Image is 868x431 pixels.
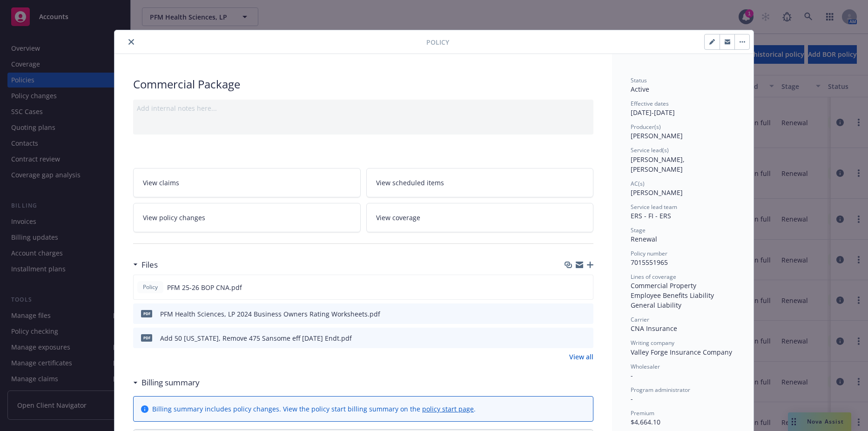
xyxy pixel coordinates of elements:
span: $4,664.10 [631,418,660,426]
span: [PERSON_NAME] [631,131,683,140]
div: [DATE] - [DATE] [631,100,735,117]
div: Commercial Property [631,281,735,290]
span: [PERSON_NAME], [PERSON_NAME] [631,155,686,174]
button: preview file [581,283,589,292]
span: ERS - FI - ERS [631,211,671,220]
span: Carrier [631,316,649,323]
h3: Files [141,259,158,271]
a: View coverage [366,203,594,232]
button: download file [566,283,573,292]
span: View scheduled items [376,178,444,188]
a: View claims [133,168,361,197]
span: PFM 25-26 BOP CNA.pdf [167,283,242,292]
button: preview file [581,333,590,343]
span: Stage [631,226,646,234]
span: Policy [426,37,449,47]
span: Premium [631,409,654,417]
div: Billing summary includes policy changes. View the policy start billing summary on the . [152,404,476,414]
button: close [126,36,137,47]
span: Producer(s) [631,123,661,131]
span: Program administrator [631,386,690,394]
span: [PERSON_NAME] [631,188,683,197]
a: View policy changes [133,203,361,232]
div: Files [133,259,158,271]
button: download file [566,309,574,319]
span: Active [631,85,649,94]
div: Employee Benefits Liability [631,290,735,300]
button: preview file [581,309,590,319]
span: Policy number [631,249,667,257]
span: Wholesaler [631,363,660,370]
span: AC(s) [631,180,645,188]
span: Service lead team [631,203,677,211]
a: View scheduled items [366,168,594,197]
span: Policy [141,283,160,291]
div: Add 50 [US_STATE], Remove 475 Sansome eff [DATE] Endt.pdf [160,333,352,343]
span: - [631,394,633,403]
span: - [631,371,633,380]
span: Lines of coverage [631,273,676,281]
span: Service lead(s) [631,146,669,154]
span: Status [631,76,647,84]
button: download file [566,333,574,343]
span: Renewal [631,235,657,243]
span: View policy changes [143,213,205,222]
div: PFM Health Sciences, LP 2024 Business Owners Rating Worksheets.pdf [160,309,380,319]
div: Commercial Package [133,76,593,92]
span: View claims [143,178,179,188]
span: pdf [141,310,152,317]
span: Writing company [631,339,674,347]
div: General Liability [631,300,735,310]
span: 7015551965 [631,258,668,267]
span: Valley Forge Insurance Company [631,348,732,357]
a: View all [569,352,593,362]
span: pdf [141,334,152,341]
div: Add internal notes here... [137,103,590,113]
h3: Billing summary [141,377,200,389]
span: View coverage [376,213,420,222]
span: CNA Insurance [631,324,677,333]
a: policy start page [422,404,474,413]
div: Billing summary [133,377,200,389]
span: Effective dates [631,100,669,108]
